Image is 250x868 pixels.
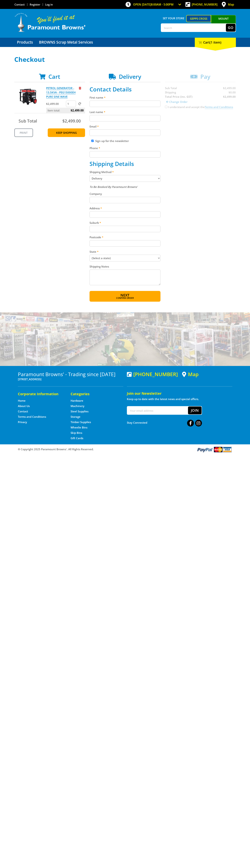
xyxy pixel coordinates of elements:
[210,40,221,44] span: (1 item)
[90,226,160,232] input: Please enter your suburb.
[127,418,202,427] div: Stay Connected
[18,410,28,413] a: Go to the Contact page
[90,291,160,302] button: Next Confirm order
[19,118,37,124] span: Sub Total
[90,146,160,150] label: Phone
[197,446,232,453] img: PayPal, Mastercard, Visa accepted
[133,3,174,6] span: OPEN [DATE]
[18,415,46,419] a: Go to the Terms and Conditions page
[90,124,160,129] label: Email
[90,185,138,189] em: To Be Booked By Paramount Browns'
[195,38,236,47] div: Cart
[127,397,232,401] p: Keep up to date with the latest news and special offers.
[226,24,236,32] button: Go
[90,255,160,261] select: Please select your state.
[161,24,226,32] input: Search
[14,3,25,6] a: Go to the Contact page
[161,15,186,21] span: Set your store
[90,95,160,100] label: First name
[90,211,160,218] input: Please enter your address.
[62,118,81,124] span: $2,499.00
[120,293,129,298] span: Next
[14,446,236,453] div: ® Copyright 2025 Paramount Browns'. All Rights Reserved.
[90,240,160,247] input: Please enter your postcode.
[36,38,96,47] a: Go to the BROWNS Scrap Metal Services page
[45,3,53,6] a: Log in
[95,139,129,143] label: Sign up for the newsletter
[90,170,160,174] label: Shipping Method
[18,420,27,424] a: Go to the Privacy page
[79,86,81,90] a: Remove from cart
[71,399,83,403] a: Go to the Hardware page
[71,431,82,435] a: Go to the Skip Bins page
[90,110,160,114] label: Last name
[18,371,123,377] h3: Paramount Browns' - Trading since [DATE]
[186,15,211,22] a: Gepps Cross
[90,101,160,107] input: Please enter your first name.
[48,73,60,80] span: Cart
[14,56,236,63] h1: Checkout
[188,406,202,414] button: Join
[71,436,83,440] a: Go to the Gift Cards page
[71,410,88,413] a: Go to the Steel Supplies page
[90,151,160,158] input: Please enter your telephone number.
[14,128,33,137] a: Print
[90,175,160,182] select: Please select a shipping method.
[90,221,160,225] label: Suburb
[18,86,39,107] img: PETROL GENERATOR - 13.5KVA - PEG15000EH PURE SINE WAVE
[48,128,85,137] a: Keep Shopping
[46,102,65,106] p: $2,499.00
[90,129,160,136] input: Please enter your email address.
[18,404,30,408] a: Go to the About Us page
[46,86,76,99] a: PETROL GENERATOR - 13.5KVA - PEG15000EH PURE SINE WAVE
[90,192,160,196] label: Company
[90,206,160,210] label: Address
[71,415,80,419] a: Go to the Storage page
[90,86,160,93] h2: Contact Details
[90,160,160,167] h2: Shipping Details
[97,297,153,299] span: Confirm order
[71,391,116,396] h5: Categories
[90,264,160,269] label: Shipping Notes
[127,371,178,377] div: [PHONE_NUMBER]
[18,391,63,396] h5: Corporate Information
[14,38,36,47] a: Go to the Products page
[90,115,160,121] input: Please enter your last name.
[127,406,188,414] input: Your email address
[71,426,87,429] a: Go to the Wheelie Bins page
[18,377,123,381] p: [STREET_ADDRESS]
[46,108,85,113] p: Item total:
[90,250,160,254] label: State
[127,391,232,396] h5: Join our Newsletter
[30,3,40,6] a: Go to the registration page
[18,399,26,403] a: Go to the Home page
[151,3,174,6] span: 8:00am - 5:00pm
[90,235,160,239] label: Postcode
[71,108,84,113] span: $2,499.00
[119,73,141,80] span: Delivery
[211,15,236,29] a: Mount [PERSON_NAME]
[71,404,84,408] a: Go to the Machinery page
[14,13,86,32] img: Paramount Browns'
[71,420,91,424] a: Go to the Timber Supplies page
[182,371,199,377] a: View a map of Gepps Cross location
